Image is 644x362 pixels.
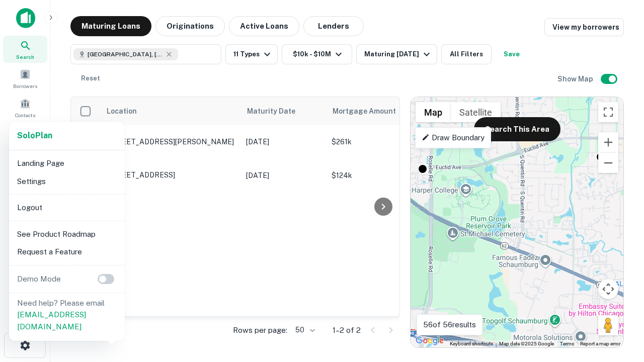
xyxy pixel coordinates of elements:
[17,297,117,333] p: Need help? Please email
[13,172,121,191] li: Settings
[13,225,121,243] li: See Product Roadmap
[13,199,121,217] li: Logout
[17,131,52,140] strong: Solo Plan
[13,154,121,172] li: Landing Page
[13,243,121,261] li: Request a Feature
[13,273,65,285] p: Demo Mode
[594,249,644,298] iframe: Chat Widget
[17,310,86,331] a: [EMAIL_ADDRESS][DOMAIN_NAME]
[17,130,52,142] a: SoloPlan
